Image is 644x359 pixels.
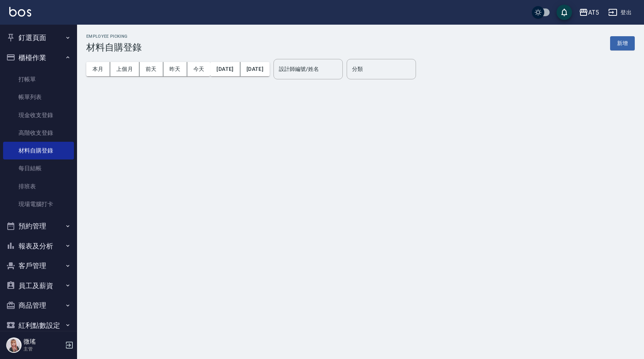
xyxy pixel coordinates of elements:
[3,236,74,256] button: 報表及分析
[6,337,22,353] img: Person
[610,36,635,50] button: 新增
[86,62,110,76] button: 本月
[9,7,31,17] img: Logo
[3,142,74,159] a: 材料自購登錄
[557,5,572,20] button: save
[3,48,74,68] button: 櫃檯作業
[3,88,74,106] a: 帳單列表
[86,34,142,39] h2: Employee Picking
[3,216,74,236] button: 預約管理
[187,62,211,76] button: 今天
[3,70,74,88] a: 打帳單
[23,346,63,352] p: 主管
[3,276,74,296] button: 員工及薪資
[3,256,74,276] button: 客戶管理
[605,5,635,20] button: 登出
[3,178,74,195] a: 排班表
[163,62,187,76] button: 昨天
[139,62,163,76] button: 前天
[86,42,142,53] h3: 材料自購登錄
[3,124,74,142] a: 高階收支登錄
[3,315,74,336] button: 紅利點數設定
[3,295,74,315] button: 商品管理
[210,62,240,76] button: [DATE]
[3,106,74,124] a: 現金收支登錄
[588,8,599,17] div: AT5
[3,195,74,213] a: 現場電腦打卡
[610,39,635,47] a: 新增
[23,338,63,346] h5: 微瑤
[3,28,74,48] button: 釘選頁面
[110,62,139,76] button: 上個月
[576,5,602,20] button: AT5
[240,62,270,76] button: [DATE]
[3,159,74,177] a: 每日結帳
